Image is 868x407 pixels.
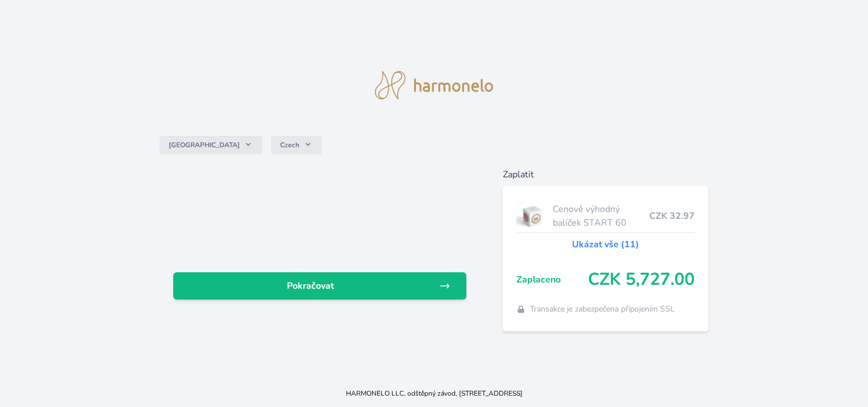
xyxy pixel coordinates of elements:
[516,202,549,230] img: start.jpg
[572,238,639,251] a: Ukázat vše (11)
[588,269,695,290] span: CZK 5,727.00
[375,71,493,99] img: logo.svg
[530,304,675,315] span: Transakce je zabezpečena připojením SSL
[160,136,262,154] button: [GEOGRAPHIC_DATA]
[503,168,708,181] h6: Zaplatit
[271,136,322,154] button: Czech
[182,279,439,293] span: Pokračovat
[516,273,588,286] span: Zaplaceno
[280,140,299,149] span: Czech
[649,209,695,223] span: CZK 32.97
[553,202,649,230] span: Cenově výhodný balíček START 60
[173,272,466,300] a: Pokračovat
[169,140,240,149] span: [GEOGRAPHIC_DATA]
